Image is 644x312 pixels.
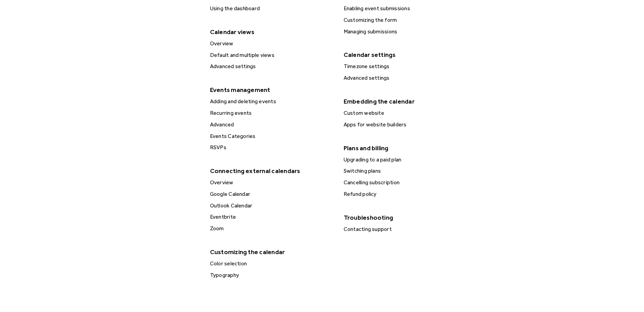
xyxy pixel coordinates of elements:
div: Using the dashboard [208,4,335,13]
a: Color selection [207,259,335,268]
div: Embedding the calendar [340,95,468,107]
div: Zoom [208,224,335,233]
div: Refund policy [342,190,469,199]
div: Managing submissions [342,27,469,36]
div: Plans and billing [340,142,468,154]
div: Connecting external calendars [207,165,335,177]
a: Managing submissions [341,27,469,36]
div: Cancelling subscription [342,178,469,187]
a: Advanced [207,120,335,129]
div: Troubleshooting [340,212,468,223]
div: Advanced settings [208,62,335,71]
div: Recurring events [208,109,335,118]
a: Custom website [341,109,469,118]
div: Overview [208,178,335,187]
div: Apps for website builders [342,120,469,129]
div: Typography [208,271,335,280]
a: Contacting support [341,225,469,234]
div: Events Categories [208,132,335,141]
a: RSVPs [207,143,335,152]
a: Enabling event submissions [341,4,469,13]
a: Apps for website builders [341,120,469,129]
div: Advanced [208,120,335,129]
a: Default and multiple views [207,51,335,60]
div: Advanced settings [342,74,469,82]
div: Calendar views [207,26,335,38]
a: Refund policy [341,190,469,199]
div: Contacting support [342,225,469,234]
div: Customizing the calendar [207,246,335,258]
div: Upgrading to a paid plan [342,155,469,164]
div: Calendar settings [340,49,468,61]
a: Overview [207,39,335,48]
a: Adding and deleting events [207,97,335,106]
div: Events management [207,84,335,96]
a: Recurring events [207,109,335,118]
a: Google Calendar [207,190,335,199]
div: RSVPs [208,143,335,152]
a: Events Categories [207,132,335,141]
a: Timezone settings [341,62,469,71]
a: Advanced settings [207,62,335,71]
a: Customizing the form [341,16,469,25]
a: Outlook Calendar [207,201,335,210]
div: Enabling event submissions [342,4,469,13]
div: Outlook Calendar [208,201,335,210]
div: Timezone settings [342,62,469,71]
div: Google Calendar [208,190,335,199]
div: Default and multiple views [208,51,335,60]
a: Typography [207,271,335,280]
div: Customizing the form [342,16,469,25]
a: Cancelling subscription [341,178,469,187]
a: Switching plans [341,167,469,175]
a: Overview [207,178,335,187]
div: Eventbrite [208,213,335,221]
a: Advanced settings [341,74,469,82]
div: Color selection [208,259,335,268]
div: Overview [208,39,335,48]
div: Custom website [342,109,469,118]
div: Adding and deleting events [208,97,335,106]
a: Eventbrite [207,213,335,221]
a: Using the dashboard [207,4,335,13]
a: Zoom [207,224,335,233]
a: Upgrading to a paid plan [341,155,469,164]
div: Switching plans [342,167,469,175]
